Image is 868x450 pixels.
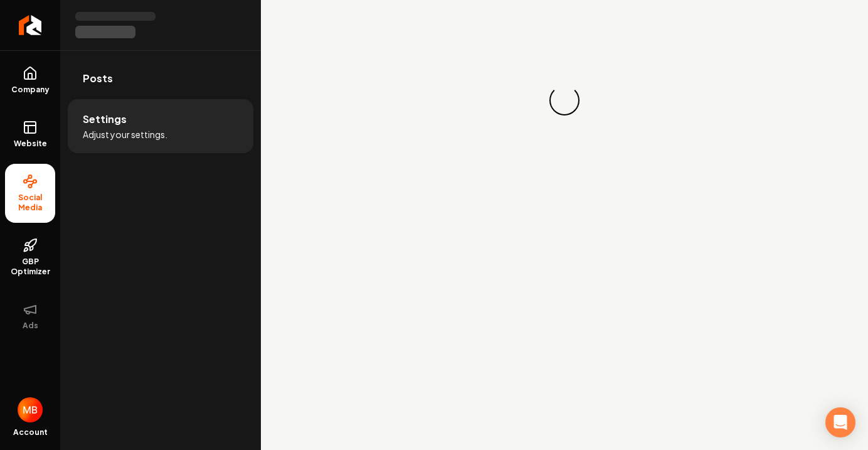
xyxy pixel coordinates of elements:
span: GBP Optimizer [5,257,55,277]
button: Open user button [18,397,43,422]
img: Matthew Bowman [18,397,43,422]
span: Social Media [5,193,55,213]
span: Account [13,427,48,437]
button: Ads [5,292,55,341]
div: Loading [546,82,583,119]
span: Website [9,139,52,149]
a: Company [5,56,55,105]
a: Posts [68,58,253,99]
div: Open Intercom Messenger [825,407,855,437]
span: Adjust your settings. [83,128,167,141]
img: Rebolt Logo [19,15,42,35]
span: Ads [18,321,43,331]
a: Website [5,110,55,159]
span: Posts [83,71,113,86]
span: Company [6,85,55,95]
a: GBP Optimizer [5,228,55,287]
span: Settings [83,112,127,127]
